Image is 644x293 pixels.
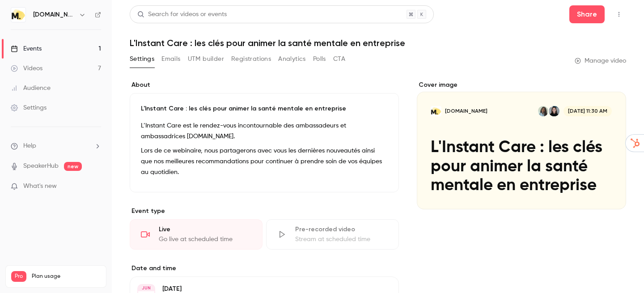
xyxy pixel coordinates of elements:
[23,161,59,171] a: SpeakerHub
[23,182,57,191] span: What's new
[130,264,399,273] label: Date and time
[130,81,399,89] label: About
[11,141,101,151] li: help-dropdown-opener
[11,44,42,53] div: Events
[64,162,82,171] span: new
[141,145,388,178] p: Lors de ce webinaire, nous partagerons avec vous les dernières nouveautés ainsi que nos meilleure...
[141,104,388,113] p: L'Instant Care : les clés pour animer la santé mentale en entreprise
[159,235,251,244] div: Go live at scheduled time
[90,183,101,191] iframe: Noticeable Trigger
[11,271,26,282] span: Pro
[417,81,626,209] section: Cover image
[417,81,626,89] label: Cover image
[32,273,101,280] span: Plan usage
[295,225,388,234] div: Pre-recorded video
[23,141,36,151] span: Help
[130,207,399,216] p: Event type
[11,103,47,112] div: Settings
[33,10,75,19] h6: [DOMAIN_NAME]
[11,84,51,93] div: Audience
[159,225,251,234] div: Live
[569,5,605,23] button: Share
[278,52,306,66] button: Analytics
[11,8,25,22] img: moka.care
[138,285,154,291] div: JUN
[313,52,326,66] button: Polls
[266,219,399,250] div: Pre-recorded videoStream at scheduled time
[333,52,345,66] button: CTA
[130,52,154,66] button: Settings
[575,56,626,65] a: Manage video
[130,219,263,250] div: LiveGo live at scheduled time
[130,38,626,48] h1: L'Instant Care : les clés pour animer la santé mentale en entreprise
[141,120,388,142] p: L’Instant Care est le rendez-vous incontournable des ambassadeurs et ambassadrices [DOMAIN_NAME].
[231,52,271,66] button: Registrations
[137,10,227,19] div: Search for videos or events
[295,235,388,244] div: Stream at scheduled time
[11,64,42,73] div: Videos
[188,52,224,66] button: UTM builder
[161,52,180,66] button: Emails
